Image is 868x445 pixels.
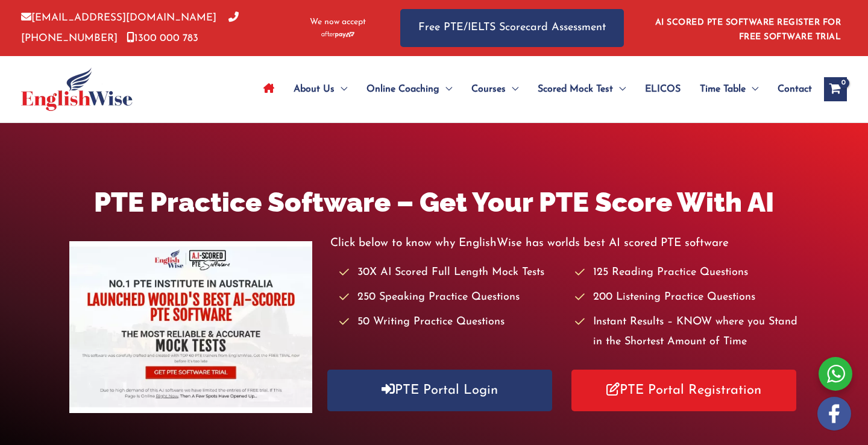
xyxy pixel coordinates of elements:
span: Menu Toggle [746,68,758,110]
a: 1300 000 783 [127,33,198,43]
a: Online CoachingMenu Toggle [357,68,462,110]
span: Menu Toggle [506,68,518,110]
img: Afterpay-Logo [321,31,354,38]
span: Online Coaching [366,68,439,110]
img: white-facebook.png [817,397,851,431]
a: Scored Mock TestMenu Toggle [528,68,635,110]
a: [PHONE_NUMBER] [21,13,239,43]
a: PTE Portal Login [327,370,552,411]
span: Menu Toggle [613,68,626,110]
nav: Site Navigation: Main Menu [254,68,812,110]
a: PTE Portal Registration [571,370,796,411]
p: Click below to know why EnglishWise has worlds best AI scored PTE software [330,233,798,253]
img: pte-institute-main [69,241,312,413]
a: CoursesMenu Toggle [462,68,528,110]
li: Instant Results – KNOW where you Stand in the Shortest Amount of Time [575,312,799,353]
a: About UsMenu Toggle [284,68,357,110]
a: Free PTE/IELTS Scorecard Assessment [400,9,624,47]
a: AI SCORED PTE SOFTWARE REGISTER FOR FREE SOFTWARE TRIAL [655,18,841,42]
a: View Shopping Cart, empty [824,77,847,101]
a: ELICOS [635,68,690,110]
span: Courses [471,68,506,110]
li: 125 Reading Practice Questions [575,263,799,283]
span: ELICOS [645,68,681,110]
img: cropped-ew-logo [21,68,133,111]
span: Menu Toggle [439,68,452,110]
span: About Us [294,68,335,110]
span: We now accept [310,16,366,28]
a: Time TableMenu Toggle [690,68,768,110]
a: [EMAIL_ADDRESS][DOMAIN_NAME] [21,13,216,23]
a: Contact [768,68,812,110]
h1: PTE Practice Software – Get Your PTE Score With AI [69,183,799,221]
span: Time Table [700,68,746,110]
aside: Header Widget 1 [648,8,847,48]
span: Menu Toggle [335,68,347,110]
span: Scored Mock Test [538,68,613,110]
li: 250 Speaking Practice Questions [339,288,563,308]
span: Contact [778,68,812,110]
li: 30X AI Scored Full Length Mock Tests [339,263,563,283]
li: 200 Listening Practice Questions [575,288,799,308]
li: 50 Writing Practice Questions [339,312,563,332]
